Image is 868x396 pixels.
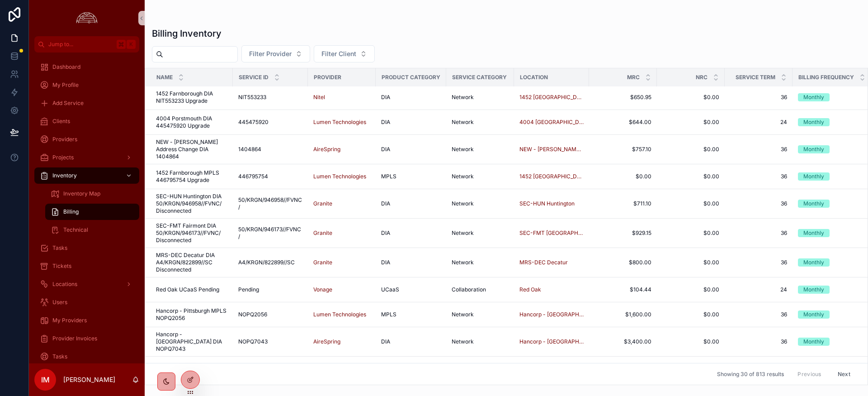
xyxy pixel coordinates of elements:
[313,173,370,180] a: Lumen Technologies
[381,259,390,266] span: DIA
[696,74,708,81] span: NRC
[52,353,67,360] span: Tasks
[238,146,302,153] a: 1404864
[519,229,584,237] a: SEC-FMT [GEOGRAPHIC_DATA]
[381,338,390,345] span: DIA
[594,229,651,237] a: $929.15
[594,173,651,180] a: $0.00
[314,74,341,81] span: Provider
[238,311,267,318] span: NOPQ2056
[730,173,787,180] span: 36
[803,145,824,153] div: Monthly
[381,286,399,293] span: UCaaS
[238,173,268,180] span: 446795754
[52,63,80,71] span: Dashboard
[314,45,375,62] button: Select Button
[48,41,113,48] span: Jump to...
[803,172,824,181] div: Monthly
[249,49,292,58] span: Filter Provider
[381,94,441,101] a: DIA
[452,146,509,153] a: Network
[594,338,651,345] a: $3,400.00
[238,226,302,240] a: 50/KRGN/946173//FVNC/
[730,311,787,318] span: 36
[803,229,824,237] div: Monthly
[381,146,390,153] span: DIA
[382,74,440,81] span: Product Category
[594,259,651,266] a: $800.00
[452,286,486,293] span: Collaboration
[156,286,219,293] span: Red Oak UCaaS Pending
[156,115,227,129] a: 4004 Porstmouth DIA 445475920 Upgrade
[730,229,787,237] a: 36
[662,259,719,266] span: $0.00
[238,286,259,293] span: Pending
[238,338,268,345] span: NOPQ7043
[238,146,261,153] span: 1404864
[34,77,139,93] a: My Profile
[381,200,390,207] span: DIA
[594,94,651,101] span: $650.95
[798,310,866,319] a: Monthly
[519,200,584,207] a: SEC-HUN Huntington
[381,311,396,318] span: MPLS
[798,338,866,346] a: Monthly
[519,119,584,126] span: 4004 [GEOGRAPHIC_DATA]
[156,90,227,105] span: 1452 Farnborough DIA NIT553233 Upgrade
[45,186,139,202] a: Inventory Map
[452,200,474,207] span: Network
[662,311,719,318] span: $0.00
[313,286,370,293] a: Vonage
[381,94,390,101] span: DIA
[798,145,866,153] a: Monthly
[519,94,584,101] span: 1452 [GEOGRAPHIC_DATA]
[730,200,787,207] span: 36
[662,229,719,237] a: $0.00
[519,286,584,293] a: Red Oak
[156,362,227,376] a: Hancorp - Charlotte SD WAN TUVW6051
[52,281,77,288] span: Locations
[313,259,370,266] a: Granite
[313,119,366,126] a: Lumen Technologies
[63,208,79,215] span: Billing
[452,311,509,318] a: Network
[52,100,84,107] span: Add Service
[452,229,509,237] a: Network
[594,286,651,293] a: $104.44
[52,136,77,143] span: Providers
[381,119,390,126] span: DIA
[381,229,390,237] span: DIA
[662,94,719,101] span: $0.00
[381,259,441,266] a: DIA
[52,172,77,179] span: Inventory
[52,154,74,161] span: Projects
[313,259,332,266] a: Granite
[313,94,370,101] a: Nitel
[519,146,584,153] a: NEW - [PERSON_NAME] Address Change
[52,118,70,125] span: Clients
[313,94,325,101] span: Nitel
[662,119,719,126] span: $0.00
[238,94,266,101] span: NIT553233
[156,307,227,322] a: Hancorp - Pittsburgh MPLS NOPQ2056
[662,200,719,207] a: $0.00
[63,375,115,384] p: [PERSON_NAME]
[381,286,441,293] a: UCaaS
[52,262,71,270] span: Tickets
[519,286,541,293] span: Red Oak
[452,311,474,318] span: Network
[831,367,857,381] button: Next
[798,118,866,126] a: Monthly
[730,119,787,126] span: 24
